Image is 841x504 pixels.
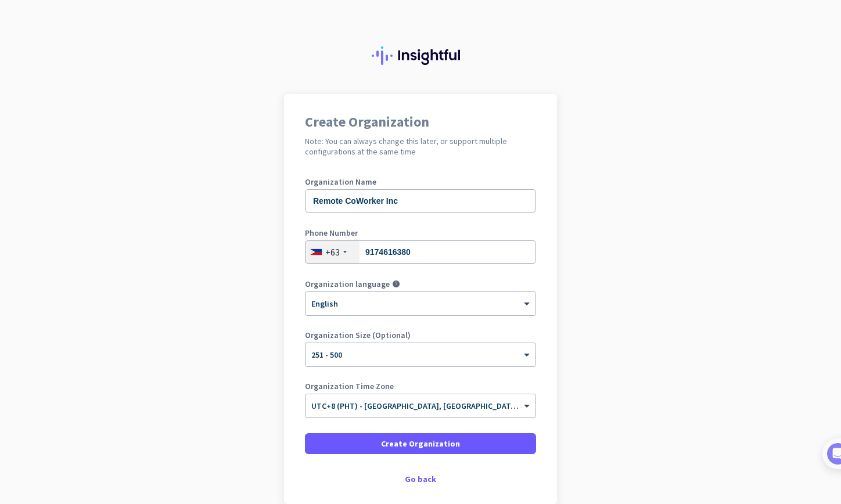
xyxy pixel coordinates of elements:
img: Insightful [372,46,469,65]
i: help [392,280,400,288]
div: +63 [325,246,340,258]
input: What is the name of your organization? [305,189,536,213]
label: Phone Number [305,229,536,237]
label: Organization Name [305,178,536,186]
div: Go back [305,475,536,483]
label: Organization language [305,280,390,288]
h2: Note: You can always change this later, or support multiple configurations at the same time [305,136,536,157]
input: 2 3234 5678 [305,240,536,264]
h1: Create Organization [305,115,536,129]
span: Create Organization [381,438,460,449]
button: Create Organization [305,433,536,454]
label: Organization Size (Optional) [305,331,536,339]
label: Organization Time Zone [305,382,536,390]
